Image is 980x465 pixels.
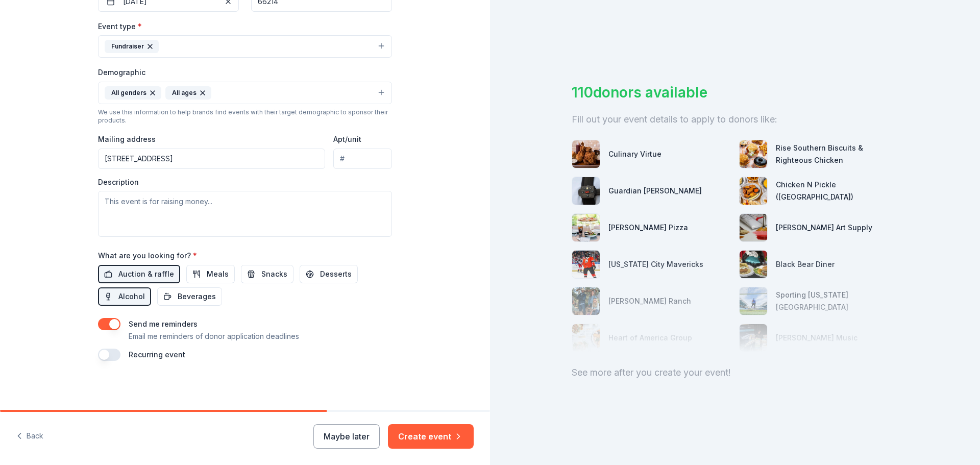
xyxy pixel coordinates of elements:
[165,86,211,100] div: All ages
[105,86,161,100] div: All genders
[186,265,235,283] button: Meals
[98,35,392,58] button: Fundraiser
[740,177,767,205] img: photo for Chicken N Pickle (Overland Park)
[572,82,898,103] div: 110 donors available
[207,268,229,280] span: Meals
[313,424,380,449] button: Maybe later
[98,108,392,125] div: We use this information to help brands find events with their target demographic to sponsor their...
[118,290,145,303] span: Alcohol
[776,179,898,203] div: Chicken N Pickle ([GEOGRAPHIC_DATA])
[608,222,688,234] div: [PERSON_NAME] Pizza
[98,149,325,169] input: Enter a US address
[300,265,358,283] button: Desserts
[261,268,287,280] span: Snacks
[776,142,898,166] div: Rise Southern Biscuits & Righteous Chicken
[98,82,392,104] button: All gendersAll ages
[333,149,392,169] input: #
[129,350,185,359] label: Recurring event
[129,320,198,328] label: Send me reminders
[572,364,898,381] div: See more after you create your event!
[105,40,159,53] div: Fundraiser
[157,287,222,306] button: Beverages
[98,67,145,78] label: Demographic
[241,265,293,283] button: Snacks
[740,214,767,241] img: photo for Trekell Art Supply
[388,424,474,449] button: Create event
[740,140,767,168] img: photo for Rise Southern Biscuits & Righteous Chicken
[98,21,142,32] label: Event type
[572,111,898,128] div: Fill out your event details to apply to donors like:
[98,134,156,144] label: Mailing address
[572,140,600,168] img: photo for Culinary Virtue
[333,134,361,144] label: Apt/unit
[98,265,180,283] button: Auction & raffle
[16,426,43,447] button: Back
[320,268,352,280] span: Desserts
[118,268,174,280] span: Auction & raffle
[98,177,139,187] label: Description
[572,177,600,205] img: photo for Guardian Angel Device
[98,251,197,261] label: What are you looking for?
[178,290,216,303] span: Beverages
[572,214,600,241] img: photo for Dewey's Pizza
[129,330,299,342] p: Email me reminders of donor application deadlines
[608,148,661,160] div: Culinary Virtue
[608,185,702,197] div: Guardian [PERSON_NAME]
[98,287,151,306] button: Alcohol
[776,222,872,234] div: [PERSON_NAME] Art Supply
